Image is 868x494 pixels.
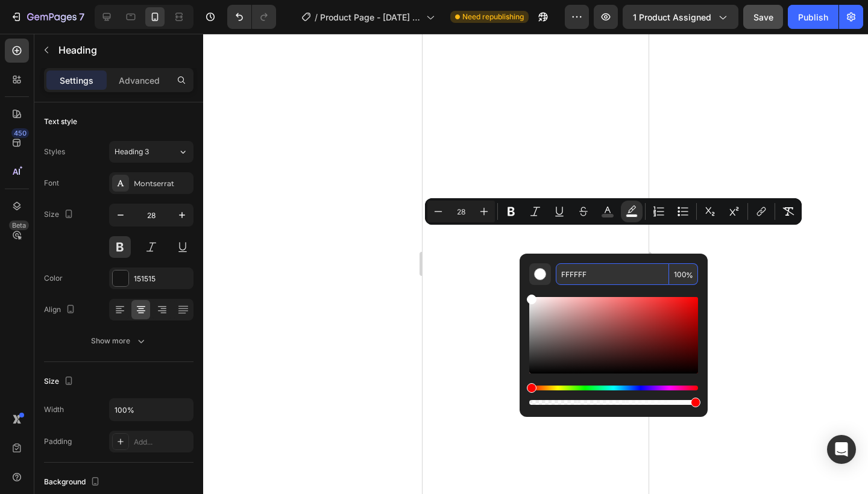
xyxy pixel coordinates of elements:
button: 1 product assigned [623,5,738,29]
div: Background [44,474,102,490]
button: Publish [788,5,838,29]
span: Product Page - [DATE] 09:11:36 [320,11,421,23]
span: 1 product assigned [633,11,711,23]
input: E.g FFFFFF [556,263,669,285]
span: / [315,11,318,23]
p: 7 [79,10,84,24]
iframe: Design area [423,34,649,494]
div: Styles [44,146,65,157]
div: Publish [798,11,828,23]
div: Align [44,302,78,318]
div: Undo/Redo [227,5,276,29]
span: Need republishing [462,11,524,22]
div: Width [44,404,64,415]
p: Heading [58,43,189,57]
p: Settings [60,74,93,87]
p: Advanced [119,74,160,87]
div: Padding [44,436,72,447]
div: Editor contextual toolbar [425,198,802,225]
div: 450 [11,128,29,138]
div: Text style [44,116,77,127]
span: % [686,269,693,282]
div: Hue [529,386,698,390]
div: Show more [91,335,147,347]
div: Font [44,178,59,189]
div: Open Intercom Messenger [827,435,856,464]
div: Color [44,273,63,284]
div: Size [44,374,76,390]
div: Beta [9,220,29,230]
div: Size [44,207,76,223]
div: Montserrat [134,178,190,189]
button: Save [743,5,783,29]
button: Show more [44,330,193,352]
span: Heading 3 [115,146,149,157]
button: Heading 3 [109,141,193,163]
span: Save [753,12,773,22]
div: 151515 [134,274,190,284]
input: Auto [110,399,193,421]
div: Add... [134,437,190,448]
button: 7 [5,5,90,29]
